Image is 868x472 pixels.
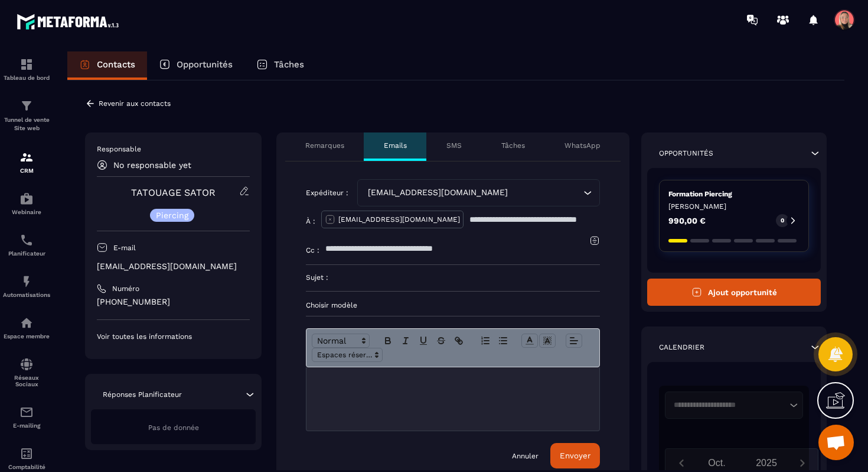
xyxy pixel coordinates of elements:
[19,447,34,461] img: accountant
[19,316,34,330] img: automations
[67,51,147,80] a: Contacts
[306,188,348,198] p: Expéditeur :
[384,141,407,150] p: Emails
[510,186,580,199] input: Search for option
[3,209,50,215] p: Webinaire
[19,405,34,419] img: email
[97,261,250,272] p: [EMAIL_ADDRESS][DOMAIN_NAME]
[3,167,50,174] p: CRM
[446,141,462,150] p: SMS
[818,425,854,460] div: Ouvrir le chat
[668,189,800,199] p: Formation Piercing
[3,396,50,438] a: emailemailE-mailing
[97,59,135,70] p: Contacts
[659,148,713,158] p: Opportunités
[365,186,510,199] span: [EMAIL_ADDRESS][DOMAIN_NAME]
[147,51,244,80] a: Opportunités
[3,49,50,90] a: formationformationTableau de bord
[3,90,50,141] a: formationformationTunnel de vente Site web
[550,443,600,468] button: Envoyer
[274,59,304,70] p: Tâches
[306,245,319,255] p: Cc :
[3,422,50,429] p: E-mailing
[647,279,821,306] button: Ajout opportunité
[148,423,199,432] span: Pas de donnée
[156,211,188,219] p: Piercing
[668,202,800,211] p: [PERSON_NAME]
[97,144,250,154] p: Responsable
[3,307,50,348] a: automationsautomationsEspace membre
[19,274,34,289] img: automations
[3,266,50,307] a: automationsautomationsAutomatisations
[19,192,34,206] img: automations
[305,141,344,150] p: Remarques
[3,116,50,132] p: Tunnel de vente Site web
[3,464,50,470] p: Comptabilité
[19,57,34,72] img: formation
[113,243,136,253] p: E-mail
[97,296,250,308] p: [PHONE_NUMBER]
[512,451,539,461] a: Annuler
[99,99,171,108] p: Revenir aux contacts
[17,11,123,33] img: logo
[3,183,50,224] a: automationsautomationsWebinaire
[19,233,34,247] img: scheduler
[357,179,600,206] div: Search for option
[112,284,139,293] p: Numéro
[3,250,50,257] p: Planificateur
[3,224,50,266] a: schedulerschedulerPlanificateur
[3,141,50,183] a: formationformationCRM
[659,342,704,352] p: Calendrier
[113,160,191,170] p: No responsable yet
[306,216,315,226] p: À :
[19,150,34,164] img: formation
[564,141,601,150] p: WhatsApp
[338,215,460,224] p: [EMAIL_ADDRESS][DOMAIN_NAME]
[3,75,50,81] p: Tableau de bord
[103,390,182,399] p: Réponses Planificateur
[19,357,34,371] img: social-network
[97,332,250,341] p: Voir toutes les informations
[131,187,216,198] a: TATOUAGE SATOR
[501,141,525,150] p: Tâches
[3,333,50,340] p: Espace membre
[3,292,50,298] p: Automatisations
[19,99,34,113] img: formation
[781,216,784,225] p: 0
[306,273,328,282] p: Sujet :
[177,59,233,70] p: Opportunités
[244,51,316,80] a: Tâches
[3,348,50,396] a: social-networksocial-networkRéseaux Sociaux
[668,216,706,225] p: 990,00 €
[306,300,600,310] p: Choisir modèle
[3,374,50,387] p: Réseaux Sociaux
